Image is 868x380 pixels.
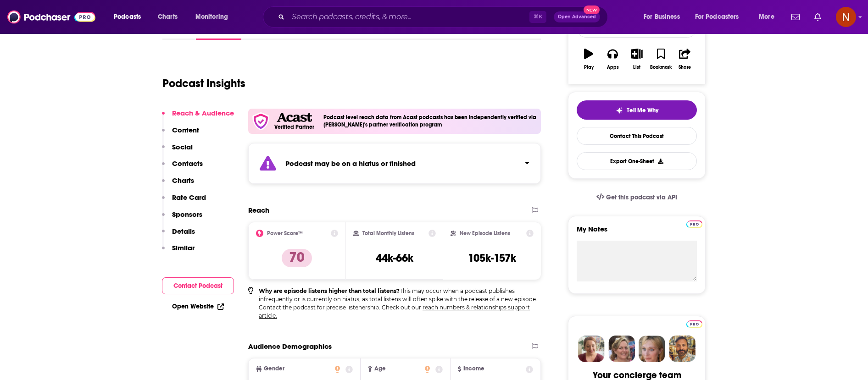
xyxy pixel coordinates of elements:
[608,336,635,362] img: Barbara Profile
[644,11,680,23] span: For Business
[248,342,332,351] h2: Audience Demographics
[114,11,141,23] span: Podcasts
[558,15,596,19] span: Open Advanced
[162,126,199,143] button: Content
[107,10,153,24] button: open menu
[248,143,541,184] section: Click to expand status details
[627,107,658,114] span: Tell Me Why
[686,319,702,328] a: Pro website
[554,11,600,22] button: Open AdvancedNew
[259,287,541,320] p: This may occur when a podcast publishes infrequently or is currently on hiatus, as total listens ...
[577,127,697,145] a: Contact This Podcast
[162,176,194,193] button: Charts
[679,65,691,70] div: Share
[162,210,202,227] button: Sponsors
[259,304,530,319] a: reach numbers & relationships support article.
[288,10,529,24] input: Search podcasts, credits, & more...
[752,10,786,24] button: open menu
[162,109,234,126] button: Reach & Audience
[162,227,195,244] button: Details
[189,10,240,24] button: open menu
[172,143,193,151] p: Social
[172,227,195,236] p: Details
[259,287,400,294] b: Why are episode listens higher than total listens?
[577,100,697,120] button: tell me why sparkleTell Me Why
[162,143,193,160] button: Social
[673,43,697,76] button: Share
[669,336,696,362] img: Jon Profile
[686,219,702,228] a: Pro website
[282,249,312,267] p: 70
[272,6,617,28] div: Search podcasts, credits, & more...
[607,65,619,70] div: Apps
[577,43,601,76] button: Play
[836,7,856,27] button: Show profile menu
[376,251,413,265] h3: 44k-66k
[172,176,194,185] p: Charts
[162,277,234,294] button: Contact Podcast
[158,11,178,23] span: Charts
[601,43,624,76] button: Apps
[686,220,702,228] img: Podchaser Pro
[836,7,856,27] img: User Profile
[529,11,546,23] span: ⌘ K
[578,336,605,362] img: Sydney Profile
[577,225,697,241] label: My Notes
[362,230,414,237] h2: Total Monthly Listens
[650,65,672,70] div: Bookmark
[616,107,623,114] img: tell me why sparkle
[172,210,202,219] p: Sponsors
[468,251,516,265] h3: 105k-157k
[374,366,386,372] span: Age
[633,65,640,70] div: List
[639,336,665,362] img: Jules Profile
[584,6,600,14] span: New
[759,11,774,23] span: More
[7,8,95,26] img: Podchaser - Follow, Share and Rate Podcasts
[589,186,684,209] a: Get this podcast via API
[162,193,206,210] button: Rate Card
[463,366,484,372] span: Income
[274,124,314,130] h5: Verified Partner
[162,159,203,176] button: Contacts
[152,10,183,24] a: Charts
[695,11,739,23] span: For Podcasters
[172,126,199,134] p: Content
[285,159,416,168] strong: Podcast may be on a hiatus or finished
[649,43,673,76] button: Bookmark
[195,11,228,23] span: Monitoring
[248,206,269,215] h2: Reach
[162,243,195,260] button: Similar
[788,9,803,25] a: Show notifications dropdown
[172,159,203,168] p: Contacts
[577,152,697,170] button: Export One-Sheet
[252,112,270,130] img: verfied icon
[172,193,206,202] p: Rate Card
[323,114,537,128] h4: Podcast level reach data from Acast podcasts has been independently verified via [PERSON_NAME]'s ...
[836,7,856,27] span: Logged in as AdelNBM
[172,243,195,252] p: Similar
[811,9,825,25] a: Show notifications dropdown
[689,10,752,24] button: open menu
[172,109,234,117] p: Reach & Audience
[277,113,312,122] img: Acast
[686,320,702,328] img: Podchaser Pro
[606,193,677,201] span: Get this podcast via API
[460,230,510,237] h2: New Episode Listens
[162,77,245,90] h1: Podcast Insights
[625,43,649,76] button: List
[637,10,691,24] button: open menu
[172,303,224,310] a: Open Website
[267,230,303,237] h2: Power Score™
[584,65,594,70] div: Play
[264,366,284,372] span: Gender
